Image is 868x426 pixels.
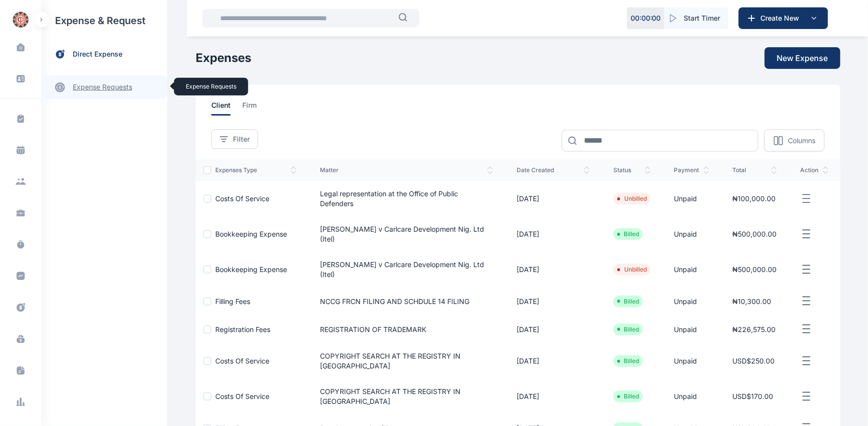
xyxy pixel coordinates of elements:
button: New Expense [765,47,840,69]
li: Unbilled [617,266,647,274]
li: Billed [617,393,639,400]
td: Unpaid [663,252,721,287]
span: matter [320,166,493,174]
a: expense requests [41,75,167,99]
span: expenses type [215,166,296,174]
span: ₦500,000.00 [733,230,777,238]
td: [DATE] [505,315,602,343]
td: [PERSON_NAME] v Carlcare Development Nig. Ltd (Itel) [308,252,505,287]
div: expense requestsexpense requests [41,67,167,99]
span: New Expense [777,52,828,64]
button: Create New [739,7,828,29]
span: USD$250.00 [733,357,775,365]
td: REGISTRATION OF TRADEMARK [308,315,505,343]
a: Bookkeeping Expense [215,265,287,274]
td: COPYRIGHT SEARCH AT THE REGISTRY IN [GEOGRAPHIC_DATA] [308,379,505,414]
a: Filling Fees [215,297,250,305]
td: NCCG FRCN FILING AND SCHDULE 14 FILING [308,287,505,315]
span: USD$170.00 [733,392,774,400]
span: action [801,166,829,174]
a: direct expense [41,41,167,67]
span: Filter [233,134,250,144]
span: Create New [757,13,808,23]
span: ₦100,000.00 [733,194,776,203]
span: client [211,100,231,116]
span: direct expense [73,49,122,60]
a: Bookkeeping Expense [215,230,287,238]
li: Unbilled [617,195,647,203]
td: [DATE] [505,216,602,252]
span: total [733,166,777,174]
td: COPYRIGHT SEARCH AT THE REGISTRY IN [GEOGRAPHIC_DATA] [308,343,505,379]
td: Unpaid [663,343,721,379]
span: ₦10,300.00 [733,297,772,305]
span: ₦226,575.00 [733,325,776,334]
span: ₦500,000.00 [733,265,777,274]
h1: Expenses [196,50,251,66]
td: Legal representation at the Office of Public Defenders [308,181,505,216]
td: [DATE] [505,181,602,216]
td: [DATE] [505,287,602,315]
td: [DATE] [505,252,602,287]
li: Billed [617,230,639,238]
span: firm [242,100,257,116]
td: Unpaid [663,287,721,315]
td: Unpaid [663,379,721,414]
span: date created [517,166,590,174]
a: firm [242,100,268,116]
a: client [211,100,242,116]
button: Columns [764,129,825,152]
td: [DATE] [505,379,602,414]
button: Start Timer [665,7,728,29]
button: Filter [211,129,258,149]
span: Start Timer [684,13,721,23]
li: Billed [617,298,639,305]
span: payment [674,166,709,174]
p: Columns [788,136,815,146]
a: Costs of Service [215,392,269,400]
a: Costs of Service [215,194,269,203]
td: Unpaid [663,181,721,216]
a: Costs of Service [215,357,269,365]
li: Billed [617,357,639,365]
li: Billed [617,326,639,334]
td: Unpaid [663,315,721,343]
span: status [613,166,651,174]
td: Unpaid [663,216,721,252]
a: Registration Fees [215,325,270,334]
td: [PERSON_NAME] v Carlcare Development Nig. Ltd (Itel) [308,216,505,252]
td: [DATE] [505,343,602,379]
p: 00 : 00 : 00 [631,13,661,23]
